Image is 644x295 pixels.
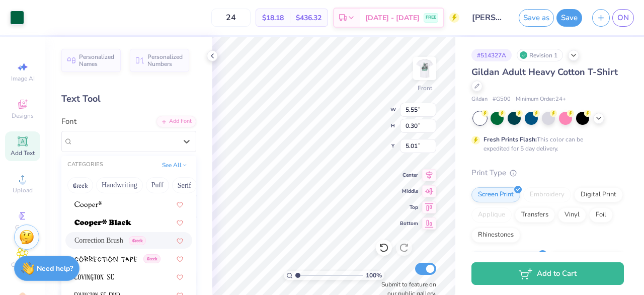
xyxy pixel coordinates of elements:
div: Screen Print [471,187,520,202]
span: Gildan Adult Heavy Cotton T-Shirt [471,66,618,78]
div: CATEGORIES [67,161,103,169]
div: Rhinestones [471,228,520,243]
div: Print Type [471,167,624,179]
span: ON [617,12,629,24]
span: $18.18 [262,13,284,23]
span: Greek [129,236,146,245]
div: Revision 1 [517,49,563,61]
span: # G500 [493,95,511,104]
button: Add to Cart [471,262,624,285]
button: Save [556,9,582,27]
span: Add Text [11,149,35,157]
span: Greek [15,224,31,232]
div: Applique [471,207,512,223]
div: Digital Print [574,187,623,202]
div: Front [418,84,432,93]
span: $436.32 [296,13,321,23]
img: Cooper* [74,201,102,208]
button: Save as [519,9,554,27]
span: [DATE] - [DATE] [365,13,420,23]
a: ON [612,9,634,27]
span: Top [400,204,418,211]
button: Handwriting [96,177,143,193]
span: Bottom [400,220,418,227]
span: Minimum Order: 24 + [516,95,566,104]
span: Correction Brush [74,235,123,246]
span: Image AI [11,75,35,83]
span: Middle [400,188,418,195]
span: 100 % [366,271,382,280]
div: Vinyl [558,207,586,223]
div: Text Tool [61,92,196,106]
span: Designs [12,112,34,120]
span: Gildan [471,95,488,104]
img: Front [415,58,435,79]
strong: Need help? [37,264,73,273]
div: This color can be expedited for 5 day delivery. [484,135,607,153]
span: Clipart & logos [5,261,40,277]
div: Transfers [515,207,555,223]
button: See All [159,160,190,170]
input: – – [211,9,251,27]
span: Personalized Names [79,53,115,67]
button: Serif [172,177,197,193]
div: Embroidery [523,187,571,202]
span: Center [400,172,418,179]
span: Upload [13,186,33,194]
input: Untitled Design [464,8,514,28]
div: # 514327A [471,49,512,61]
div: Foil [589,207,613,223]
strong: Fresh Prints Flash: [484,135,537,143]
button: Puff [146,177,169,193]
label: Font [61,116,76,127]
div: Add Font [156,116,196,127]
span: FREE [426,14,436,21]
span: Personalized Numbers [147,53,183,67]
span: Greek [143,254,160,263]
img: Correction Tape [74,256,137,263]
button: Greek [67,177,93,193]
img: Cooper* Black (Black) [74,219,131,227]
img: Covington SC [74,274,114,281]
